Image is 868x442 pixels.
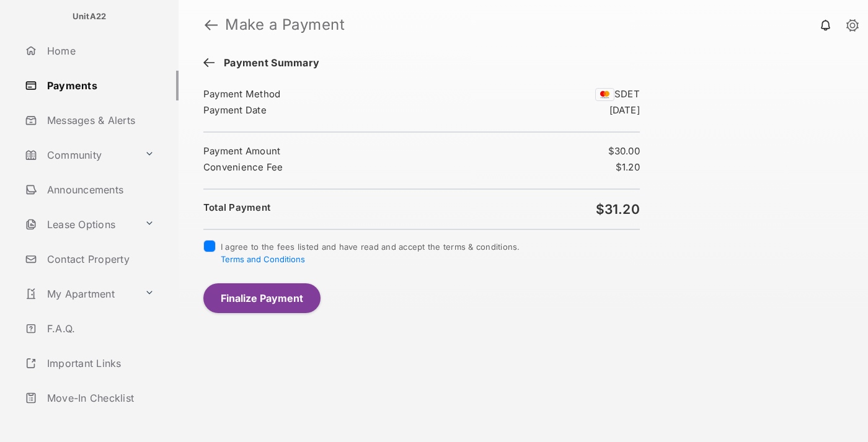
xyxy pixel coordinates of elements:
[20,244,179,274] a: Contact Property
[20,36,179,66] a: Home
[20,210,139,239] a: Lease Options
[203,283,321,313] button: Finalize Payment
[73,11,107,23] p: UnitA22
[20,105,179,135] a: Messages & Alerts
[20,383,179,413] a: Move-In Checklist
[221,242,520,264] span: I agree to the fees listed and have read and accept the terms & conditions.
[20,71,179,100] a: Payments
[20,314,179,343] a: F.A.Q.
[20,348,159,378] a: Important Links
[20,279,139,309] a: My Apartment
[218,57,319,71] span: Payment Summary
[221,254,305,264] button: I agree to the fees listed and have read and accept the terms & conditions.
[20,140,139,170] a: Community
[20,175,179,205] a: Announcements
[225,17,345,32] strong: Make a Payment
